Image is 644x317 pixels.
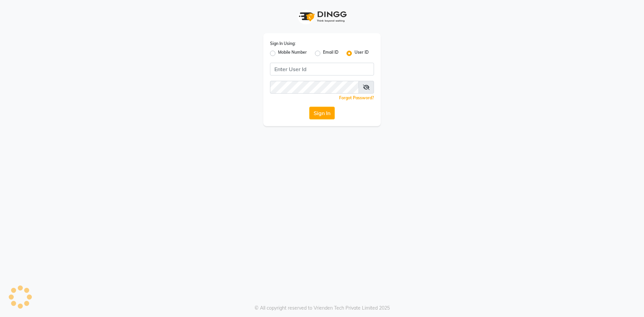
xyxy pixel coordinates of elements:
[270,63,374,75] input: Username
[355,49,369,57] label: User ID
[295,7,349,27] img: logo1.svg
[323,49,338,57] label: Email ID
[278,49,307,57] label: Mobile Number
[309,107,335,119] button: Sign In
[270,81,359,94] input: Username
[270,41,296,47] label: Sign In Using:
[339,95,374,100] a: Forgot Password?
